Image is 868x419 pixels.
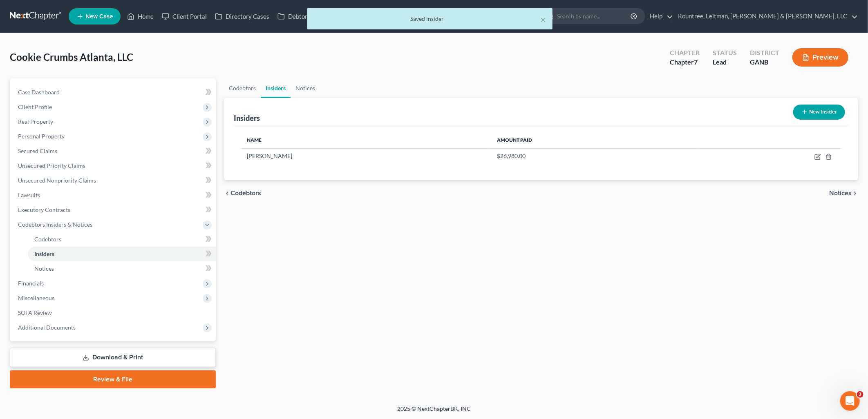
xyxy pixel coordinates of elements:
div: Lead [713,58,737,67]
i: chevron_right [852,190,858,196]
button: Notices chevron_right [829,190,858,196]
div: Chapter [670,48,700,58]
span: Lawsuits [18,192,40,198]
a: Notices [291,78,320,98]
span: $26,980.00 [497,152,526,159]
a: Review & File [10,370,216,388]
span: Executory Contracts [18,206,70,213]
button: New Insider [793,105,845,120]
button: chevron_left Codebtors [224,190,261,196]
div: GANB [750,58,779,67]
button: × [540,15,546,25]
a: Unsecured Nonpriority Claims [11,173,216,188]
span: Notices [34,265,54,272]
span: Cookie Crumbs Atlanta, LLC [10,51,133,63]
span: 3 [857,391,864,398]
span: Case Dashboard [18,89,60,96]
div: Saved insider [314,15,546,23]
a: Case Dashboard [11,85,216,100]
span: Additional Documents [18,324,76,331]
span: Codebtors [230,190,261,196]
a: SOFA Review [11,305,216,320]
a: Secured Claims [11,144,216,158]
span: Financials [18,280,44,287]
a: Unsecured Priority Claims [11,158,216,173]
span: Unsecured Priority Claims [18,162,85,169]
a: Insiders [28,247,216,261]
div: Status [713,48,737,58]
span: Codebtors [34,236,61,243]
span: [PERSON_NAME] [247,152,292,159]
span: Amount Paid [497,137,532,143]
span: 7 [694,58,698,66]
button: Preview [792,48,848,67]
iframe: Intercom live chat [840,391,860,411]
span: Name [247,137,262,143]
span: Personal Property [18,133,65,140]
span: SOFA Review [18,309,52,316]
a: Download & Print [10,348,216,367]
span: Unsecured Nonpriority Claims [18,177,96,184]
a: Executory Contracts [11,203,216,217]
span: Real Property [18,118,53,125]
a: Notices [28,261,216,276]
a: Codebtors [28,232,216,247]
div: Chapter [670,58,700,67]
div: Insiders [234,113,260,123]
a: Codebtors [224,78,261,98]
a: Lawsuits [11,188,216,203]
div: District [750,48,779,58]
span: Secured Claims [18,147,57,154]
span: Client Profile [18,103,52,110]
i: chevron_left [224,190,230,196]
span: Miscellaneous [18,294,54,301]
span: Insiders [34,250,54,257]
a: Insiders [261,78,291,98]
span: Codebtors Insiders & Notices [18,221,92,228]
span: Notices [829,190,852,196]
